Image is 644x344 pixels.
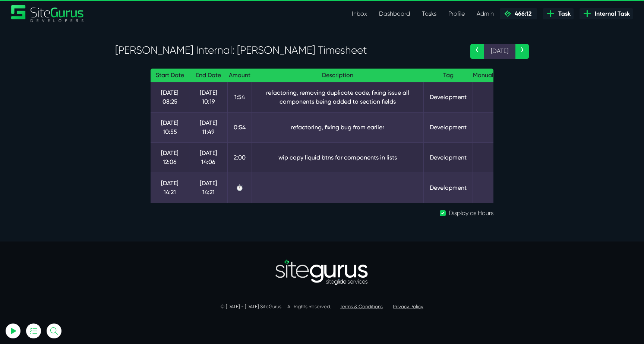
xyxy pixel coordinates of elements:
[252,69,424,82] th: Description
[228,82,252,112] td: 1:54
[555,9,571,18] span: Task
[543,8,574,19] a: Task
[500,8,537,19] a: 466:12
[424,173,473,203] td: Development
[228,112,252,142] td: 0:54
[484,44,515,59] span: [DATE]
[189,82,228,112] td: [DATE] 10:19
[470,44,484,59] a: ‹
[252,82,424,112] td: refactoring, removing duplicate code, fixing issue all components being added to section fields
[151,142,189,173] td: [DATE] 12:06
[471,6,500,21] a: Admin
[228,173,252,203] td: ⏱️
[228,142,252,173] td: 2:00
[151,82,189,112] td: [DATE] 08:25
[11,5,84,22] img: Sitegurus Logo
[512,10,531,17] span: 466:12
[424,112,473,142] td: Development
[33,42,98,51] p: Nothing tracked yet! 🙂
[442,6,471,21] a: Profile
[473,69,493,82] th: Manual
[449,209,493,218] label: Display as Hours
[189,173,228,203] td: [DATE] 14:21
[393,304,423,309] a: Privacy Policy
[115,303,529,310] p: © [DATE] - [DATE] SiteGurus All Rights Reserved.
[11,5,84,22] a: SiteGurus
[515,44,529,59] a: ›
[189,142,228,173] td: [DATE] 14:06
[373,6,416,21] a: Dashboard
[424,142,473,173] td: Development
[424,69,473,82] th: Tag
[115,44,459,57] h3: [PERSON_NAME] Internal: [PERSON_NAME] Timesheet
[189,69,228,82] th: End Date
[252,112,424,142] td: refactoring, fixing bug from earlier
[151,112,189,142] td: [DATE] 10:55
[189,112,228,142] td: [DATE] 11:49
[416,6,442,21] a: Tasks
[346,6,373,21] a: Inbox
[151,173,189,203] td: [DATE] 14:21
[424,82,473,112] td: Development
[580,8,633,19] a: Internal Task
[340,304,383,309] a: Terms & Conditions
[151,69,189,82] th: Start Date
[592,9,630,18] span: Internal Task
[252,142,424,173] td: wip copy liquid btns for components in lists
[228,69,252,82] th: Amount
